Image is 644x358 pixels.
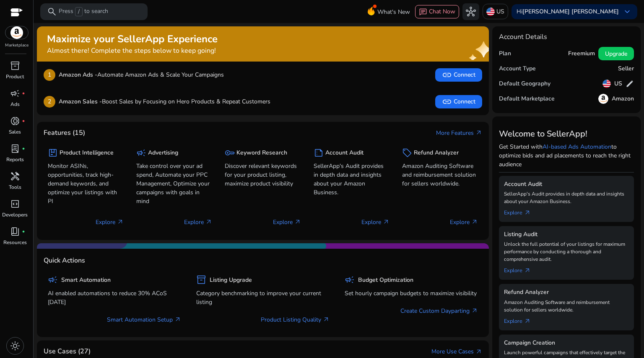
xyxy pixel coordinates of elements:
span: arrow_outward [323,316,330,323]
p: Explore [273,218,301,227]
p: Unlock the full potential of your listings for maximum performance by conducting a thorough and c... [504,240,629,263]
p: SellerApp's Audit provides in depth data and insights about your Amazon Business. [504,190,629,205]
span: / [75,7,83,16]
span: fiber_manual_record [22,230,25,233]
b: Amazon Sales - [59,98,102,106]
h5: Default Marketplace [499,95,555,103]
p: 1 [44,69,55,81]
h3: Welcome to SellerApp! [499,129,634,139]
p: Ads [10,100,20,108]
h4: Almost there! Complete the steps below to keep going! [47,47,218,55]
span: campaign [345,275,355,285]
h4: Account Details [499,33,547,41]
span: edit [626,80,634,88]
img: amazon.svg [598,94,608,104]
p: SellerApp's Audit provides in depth data and insights about your Amazon Business. [314,162,390,197]
button: linkConnect [435,95,482,108]
a: More Featuresarrow_outward [436,129,482,137]
span: sell [402,148,412,158]
span: campaign [48,275,58,285]
span: hub [466,7,476,17]
h5: Default Geography [499,80,551,88]
p: Take control over your ad spend, Automate your PPC Management, Optimize your campaigns with goals... [136,162,212,206]
p: Reports [6,156,24,163]
h5: Account Type [499,65,536,72]
span: Connect [442,70,475,80]
a: Product Listing Quality [261,315,330,324]
p: Set hourly campaign budgets to maximize visibility [345,289,478,298]
p: Monitor ASINs, opportunities, track high-demand keywords, and optimize your listings with PI [48,162,124,206]
span: book_4 [10,227,20,237]
p: Press to search [59,7,108,16]
p: Get Started with to optimize bids and ad placements to reach the right audience [499,142,634,169]
h5: Freemium [568,50,595,57]
button: linkConnect [435,68,482,82]
b: Amazon Ads - [59,71,97,79]
span: campaign [136,148,146,158]
h5: Amazon [612,95,634,103]
span: keyboard_arrow_down [622,7,632,17]
img: us.svg [486,8,495,16]
p: AI enabled automations to reduce 30% ACoS [DATE] [48,289,181,306]
h4: Use Cases (27) [44,348,91,355]
h5: US [614,80,622,88]
p: Automate Amazon Ads & Scale Your Campaigns [59,70,224,79]
span: arrow_outward [383,219,390,225]
h5: Budget Optimization [358,277,413,284]
span: What's New [377,5,410,19]
span: arrow_outward [471,219,478,225]
span: package [48,148,58,158]
span: light_mode [10,341,20,351]
h5: Listing Audit [504,231,629,238]
button: hub [462,3,479,20]
h5: Account Audit [504,181,629,188]
span: chat [419,8,427,16]
h2: Maximize your SellerApp Experience [47,33,218,45]
span: arrow_outward [524,318,531,325]
span: Upgrade [605,49,627,58]
p: US [496,4,504,19]
a: Explorearrow_outward [504,205,538,217]
span: arrow_outward [524,267,531,274]
p: Sales [9,128,21,136]
span: arrow_outward [174,316,181,323]
a: Create Custom Dayparting [400,306,478,315]
img: amazon.svg [5,26,28,39]
span: fiber_manual_record [22,92,25,95]
p: Amazon Auditing Software and reimbursement solution for sellers worldwide. [402,162,478,188]
p: Category benchmarking to improve your current listing [196,289,330,306]
h4: Quick Actions [44,257,85,265]
p: Product [6,73,24,80]
span: inventory_2 [196,275,206,285]
span: link [442,70,452,80]
p: Hi [517,9,619,15]
b: [PERSON_NAME] [PERSON_NAME] [522,8,619,15]
img: us.svg [602,80,611,88]
h4: Features (15) [44,129,85,137]
span: handyman [10,171,20,181]
h5: Campaign Creation [504,340,629,347]
span: arrow_outward [524,209,531,216]
p: Amazon Auditing Software and reimbursement solution for sellers worldwide. [504,299,629,314]
h5: Plan [499,50,511,57]
p: Tools [9,183,21,191]
p: Explore [184,218,212,227]
span: code_blocks [10,199,20,209]
span: Connect [442,97,475,107]
p: Explore [450,218,478,227]
span: Chat Now [429,8,455,15]
a: Explorearrow_outward [504,314,538,325]
span: arrow_outward [475,129,482,136]
h5: Refund Analyzer [414,149,459,157]
span: arrow_outward [475,348,482,355]
span: summarize [314,148,324,158]
span: inventory_2 [10,61,20,71]
h5: Seller [618,65,634,72]
h5: Account Audit [325,149,364,157]
span: arrow_outward [117,219,124,225]
span: arrow_outward [205,219,212,225]
p: Boost Sales by Focusing on Hero Products & Repeat Customers [59,97,270,106]
span: campaign [10,88,20,98]
span: key [225,148,235,158]
h5: Product Intelligence [60,149,114,157]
